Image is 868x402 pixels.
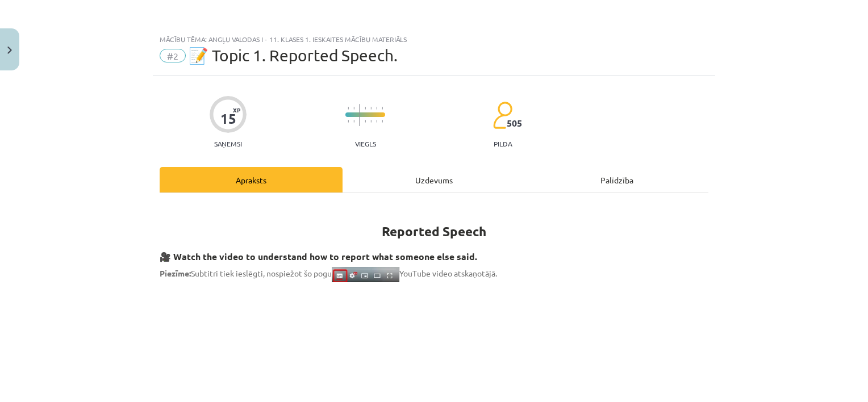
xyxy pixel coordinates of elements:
[382,107,383,110] img: icon-short-line-57e1e144782c952c97e751825c79c345078a6d821885a25fce030b3d8c18986b.svg
[160,268,191,278] strong: Piezīme:
[365,107,366,110] img: icon-short-line-57e1e144782c952c97e751825c79c345078a6d821885a25fce030b3d8c18986b.svg
[370,107,372,110] img: icon-short-line-57e1e144782c952c97e751825c79c345078a6d821885a25fce030b3d8c18986b.svg
[353,120,354,123] img: icon-short-line-57e1e144782c952c97e751825c79c345078a6d821885a25fce030b3d8c18986b.svg
[189,46,398,65] span: 📝 Topic 1. Reported Speech.
[160,49,186,62] span: #2
[370,120,372,123] img: icon-short-line-57e1e144782c952c97e751825c79c345078a6d821885a25fce030b3d8c18986b.svg
[7,47,12,54] img: icon-close-lesson-0947bae3869378f0d4975bcd49f059093ad1ed9edebbc8119c70593378902aed.svg
[382,223,486,240] strong: Reported Speech
[494,140,512,148] p: pilda
[160,268,497,278] span: Subtitri tiek ieslēgti, nospiežot šo pogu YouTube video atskaņotājā.
[355,140,376,148] p: Viegls
[160,167,343,192] div: Apraksts
[343,167,525,192] div: Uzdevums
[210,140,247,148] p: Saņemsi
[376,120,377,123] img: icon-short-line-57e1e144782c952c97e751825c79c345078a6d821885a25fce030b3d8c18986b.svg
[365,120,366,123] img: icon-short-line-57e1e144782c952c97e751825c79c345078a6d821885a25fce030b3d8c18986b.svg
[220,111,236,127] div: 15
[359,104,360,126] img: icon-long-line-d9ea69661e0d244f92f715978eff75569469978d946b2353a9bb055b3ed8787d.svg
[507,118,522,128] span: 505
[493,101,512,129] img: students-c634bb4e5e11cddfef0936a35e636f08e4e9abd3cc4e673bd6f9a4125e45ecb1.svg
[382,120,383,123] img: icon-short-line-57e1e144782c952c97e751825c79c345078a6d821885a25fce030b3d8c18986b.svg
[160,250,477,262] strong: 🎥 Watch the video to understand how to report what someone else said.
[348,120,349,123] img: icon-short-line-57e1e144782c952c97e751825c79c345078a6d821885a25fce030b3d8c18986b.svg
[353,107,354,110] img: icon-short-line-57e1e144782c952c97e751825c79c345078a6d821885a25fce030b3d8c18986b.svg
[348,107,349,110] img: icon-short-line-57e1e144782c952c97e751825c79c345078a6d821885a25fce030b3d8c18986b.svg
[160,35,708,43] div: Mācību tēma: Angļu valodas i - 11. klases 1. ieskaites mācību materiāls
[376,107,377,110] img: icon-short-line-57e1e144782c952c97e751825c79c345078a6d821885a25fce030b3d8c18986b.svg
[233,107,240,113] span: XP
[525,167,708,192] div: Palīdzība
